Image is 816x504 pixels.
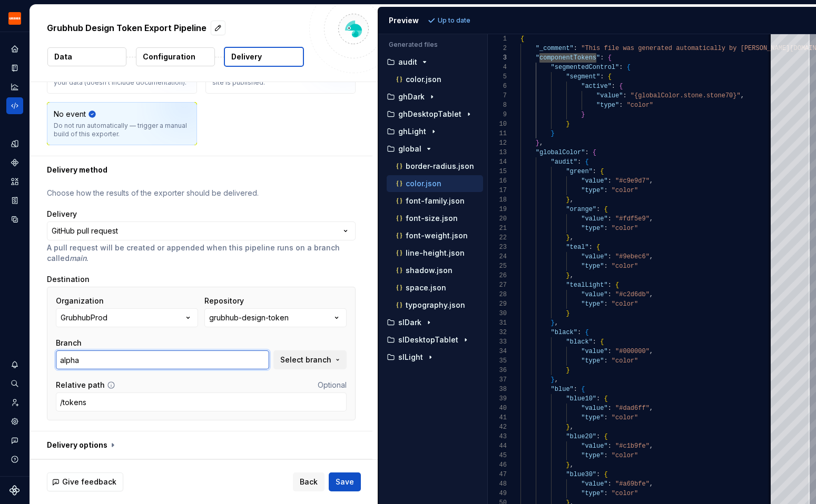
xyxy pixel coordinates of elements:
[607,405,611,412] span: :
[488,441,507,451] div: 44
[566,234,569,241] span: }
[607,348,611,355] span: :
[6,135,23,152] a: Design tokens
[382,56,483,68] button: audit
[615,215,650,223] span: "#fdf5e9"
[566,424,569,431] span: }
[566,206,596,213] span: "orange"
[607,215,611,223] span: :
[387,160,483,172] button: border-radius.json
[488,394,507,404] div: 39
[650,291,653,298] span: ,
[615,405,650,412] span: "#dad6ff"
[488,385,507,394] div: 38
[607,281,611,289] span: :
[406,231,468,240] p: font-weight.json
[566,395,596,402] span: "blue10"
[406,249,465,257] p: line-height.json
[650,405,653,412] span: ,
[488,148,507,157] div: 13
[550,319,554,327] span: }
[6,173,23,190] div: Assets
[488,328,507,337] div: 32
[566,120,569,128] span: }
[604,414,607,421] span: :
[488,44,507,53] div: 2
[6,356,23,373] button: Notifications
[581,414,604,421] span: "type"
[398,336,458,344] p: slDesktopTablet
[488,261,507,271] div: 25
[615,480,650,488] span: "#a69bfe"
[569,424,573,431] span: ,
[406,179,441,188] p: color.json
[300,477,318,487] span: Back
[488,224,507,233] div: 21
[604,357,607,365] span: :
[488,404,507,413] div: 40
[612,263,638,270] span: "color"
[612,414,638,421] span: "color"
[596,471,600,478] span: :
[6,432,23,449] button: Contact support
[604,300,607,308] span: :
[566,367,569,374] span: }
[577,158,581,166] span: :
[406,75,441,84] p: color.json
[398,353,423,361] p: slLight
[389,41,477,49] p: Generated files
[56,350,269,369] input: Enter a branch name or select a branch
[56,380,105,390] label: Relative path
[607,480,611,488] span: :
[406,266,453,275] p: shadow.json
[650,348,653,355] span: ,
[604,263,607,270] span: :
[6,192,23,209] div: Storybook stories
[231,52,262,62] p: Delivery
[488,110,507,119] div: 9
[382,351,483,363] button: slLight
[596,206,600,213] span: :
[577,329,581,336] span: :
[612,357,638,365] span: "color"
[9,485,20,496] a: Supernova Logo
[581,111,585,118] span: }
[6,78,23,95] div: Analytics
[47,274,90,285] label: Destination
[612,452,638,459] span: "color"
[574,386,577,393] span: :
[398,318,421,327] p: slDark
[398,110,461,118] p: ghDesktopTablet
[6,375,23,392] div: Search ⌘K
[607,291,611,298] span: :
[596,395,600,402] span: :
[8,12,21,25] img: 4e8d6f31-f5cf-47b4-89aa-e4dec1dc0822.png
[6,41,23,57] a: Home
[566,196,569,204] span: }
[615,348,650,355] span: "#000000"
[398,93,425,101] p: ghDark
[488,290,507,299] div: 28
[615,291,650,298] span: "#c2d6db"
[596,244,600,251] span: {
[615,177,650,185] span: "#c9e9d7"
[398,127,426,136] p: ghLight
[47,243,356,264] p: A pull request will be created or appended when this pipeline runs on a branch called .
[6,154,23,171] div: Components
[550,130,554,137] span: }
[604,206,607,213] span: {
[488,233,507,243] div: 22
[488,422,507,432] div: 42
[224,47,304,67] button: Delivery
[488,413,507,422] div: 41
[581,187,604,194] span: "type"
[488,72,507,82] div: 5
[488,157,507,167] div: 14
[520,35,524,43] span: {
[566,244,588,251] span: "teal"
[566,461,569,469] span: }
[585,158,588,166] span: {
